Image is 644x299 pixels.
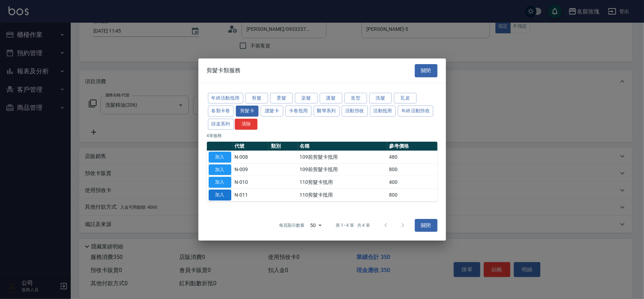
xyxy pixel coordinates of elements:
p: 4 筆服務 [207,132,437,139]
button: 清除 [235,119,257,130]
button: 護髮 [320,93,342,104]
td: N-009 [233,163,269,176]
p: 第 1–4 筆 共 4 筆 [336,222,370,229]
td: N-010 [233,176,269,189]
button: 造型 [344,93,367,104]
button: 活動抵用 [370,106,396,117]
th: 代號 [233,142,269,151]
button: 活動預收 [342,106,368,117]
button: 加入 [209,164,231,175]
p: 每頁顯示數量 [279,222,304,229]
button: 洗髮 [369,93,392,104]
button: 各類卡卷 [208,106,234,117]
td: 800 [387,189,437,202]
td: 109前剪髮卡抵用 [298,163,388,176]
td: 110剪髮卡抵用 [298,176,388,189]
button: 年終活動抵用 [208,93,243,104]
span: 剪髮卡類服務 [207,67,241,74]
td: N-008 [233,151,269,163]
td: 480 [387,151,437,163]
button: 關閉 [415,219,437,232]
th: 參考價格 [387,142,437,151]
button: 加入 [209,177,231,188]
div: 50 [307,216,324,235]
td: 110剪髮卡抵用 [298,189,388,202]
button: 醫學系列 [314,106,340,117]
button: 燙髮 [270,93,293,104]
td: 800 [387,163,437,176]
button: 加入 [209,190,231,201]
button: 剪髮 [245,93,268,104]
button: 卡卷抵用 [285,106,312,117]
button: 年終活動預收 [398,106,433,117]
th: 類別 [269,142,298,151]
button: 瓦皮 [394,93,417,104]
button: 加入 [209,152,231,163]
td: 109前剪髮卡抵用 [298,151,388,163]
button: 護髮卡 [261,106,283,117]
button: 剪髮卡 [236,106,259,117]
td: 400 [387,176,437,189]
td: N-011 [233,189,269,202]
th: 名稱 [298,142,388,151]
button: 關閉 [415,64,437,77]
button: 頭皮系列 [208,119,234,130]
button: 染髮 [295,93,318,104]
